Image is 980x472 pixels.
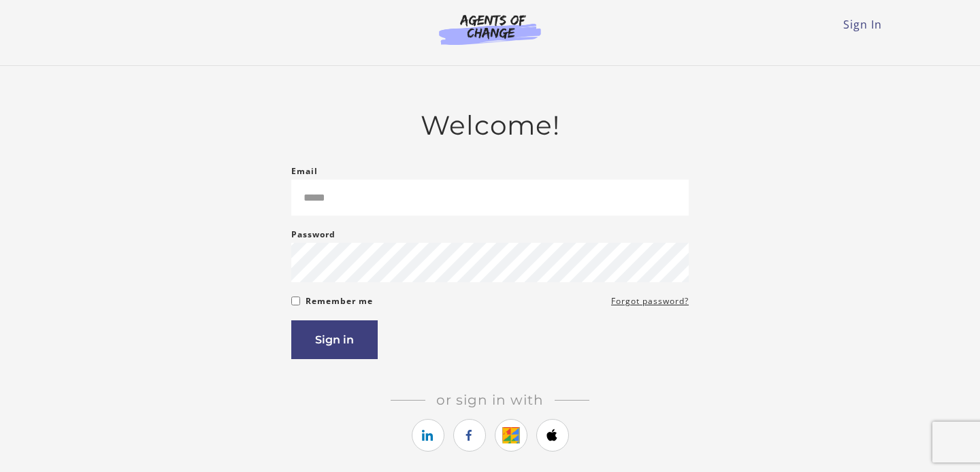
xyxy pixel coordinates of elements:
img: Agents of Change Logo [425,14,555,45]
span: Or sign in with [425,392,555,408]
label: Email [291,163,318,180]
label: Password [291,226,336,243]
a: https://courses.thinkific.com/users/auth/apple?ss%5Breferral%5D=&ss%5Buser_return_to%5D=&ss%5Bvis... [536,419,569,452]
a: Forgot password? [611,293,689,309]
h2: Welcome! [291,109,689,141]
a: https://courses.thinkific.com/users/auth/google?ss%5Breferral%5D=&ss%5Buser_return_to%5D=&ss%5Bvi... [495,419,527,452]
a: https://courses.thinkific.com/users/auth/linkedin?ss%5Breferral%5D=&ss%5Buser_return_to%5D=&ss%5B... [412,419,444,452]
a: https://courses.thinkific.com/users/auth/facebook?ss%5Breferral%5D=&ss%5Buser_return_to%5D=&ss%5B... [453,419,486,452]
a: Sign In [843,17,882,32]
button: Sign in [291,320,378,359]
label: Remember me [306,293,373,309]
